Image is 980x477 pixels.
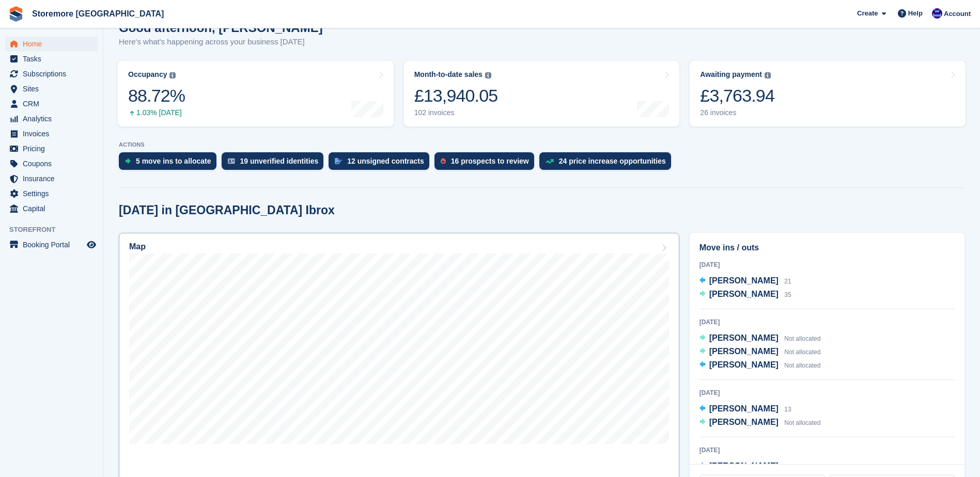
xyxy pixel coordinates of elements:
[690,61,966,126] a: Awaiting payment £3,763.94 26 invoices
[700,108,774,117] div: 26 invoices
[434,152,539,175] a: 16 prospects to review
[414,70,483,79] div: Month-to-date sales
[23,82,85,96] span: Sites
[9,225,103,235] span: Storefront
[944,9,971,19] span: Account
[136,157,211,165] div: 5 move ins to allocate
[709,462,779,470] span: [PERSON_NAME]
[5,141,98,156] a: menu
[5,37,98,51] a: menu
[784,348,820,356] span: Not allocated
[699,446,955,455] div: [DATE]
[765,72,771,78] img: icon-info-grey-7440780725fd019a000dd9b08b2336e03edf1995a4989e88bcd33f0948082b44.svg
[119,152,222,175] a: 5 move ins to allocate
[709,418,779,426] span: [PERSON_NAME]
[784,362,820,369] span: Not allocated
[5,156,98,171] a: menu
[699,460,791,473] a: [PERSON_NAME] 55
[414,108,498,117] div: 102 invoices
[784,335,820,342] span: Not allocated
[700,70,762,79] div: Awaiting payment
[709,404,779,413] span: [PERSON_NAME]
[347,157,424,165] div: 12 unsigned contracts
[23,112,85,126] span: Analytics
[784,406,791,413] span: 13
[699,332,821,345] a: [PERSON_NAME] Not allocated
[5,112,98,126] a: menu
[700,85,774,106] div: £3,763.94
[709,290,779,298] span: [PERSON_NAME]
[5,67,98,81] a: menu
[23,67,85,81] span: Subscriptions
[23,126,85,141] span: Invoices
[699,275,791,288] a: [PERSON_NAME] 21
[5,97,98,111] a: menu
[119,203,335,217] h2: [DATE] in [GEOGRAPHIC_DATA] Ibrox
[709,276,779,285] span: [PERSON_NAME]
[5,171,98,186] a: menu
[699,388,955,397] div: [DATE]
[23,141,85,156] span: Pricing
[335,158,342,164] img: contract_signature_icon-13c848040528278c33f63329250d36e43548de30e8caae1d1a13099fd9432cc5.svg
[128,70,167,79] div: Occupancy
[23,186,85,201] span: Settings
[414,85,498,106] div: £13,940.05
[23,171,85,186] span: Insurance
[5,126,98,141] a: menu
[222,152,329,175] a: 19 unverified identities
[908,8,923,19] span: Help
[23,52,85,66] span: Tasks
[228,158,235,164] img: verify_identity-adf6edd0f0f0b5bbfe63781bf79b02c33cf7c696d77639b501bdc392416b5a36.svg
[85,239,98,251] a: Preview store
[128,85,185,106] div: 88.72%
[784,278,791,285] span: 21
[5,201,98,216] a: menu
[699,416,821,430] a: [PERSON_NAME] Not allocated
[709,333,779,342] span: [PERSON_NAME]
[404,61,680,126] a: Month-to-date sales £13,940.05 102 invoices
[8,6,24,22] img: stora-icon-8386f47178a22dfd0bd8f6a31ec36ba5ce8667c1dd55bd0f319d3a0aa187defe.svg
[129,242,146,251] h2: Map
[5,52,98,66] a: menu
[441,158,446,164] img: prospect-51fa495bee0391a8d652442698ab0144808aea92771e9ea1ae160a38d050c398.svg
[5,82,98,96] a: menu
[784,463,791,470] span: 55
[128,108,185,117] div: 1.03% [DATE]
[119,36,323,48] p: Here's what's happening across your business [DATE]
[451,157,529,165] div: 16 prospects to review
[559,157,666,165] div: 24 price increase opportunities
[709,347,779,356] span: [PERSON_NAME]
[932,8,942,19] img: Angela
[329,152,434,175] a: 12 unsigned contracts
[169,72,176,78] img: icon-info-grey-7440780725fd019a000dd9b08b2336e03edf1995a4989e88bcd33f0948082b44.svg
[699,345,821,359] a: [PERSON_NAME] Not allocated
[5,186,98,201] a: menu
[857,8,878,19] span: Create
[699,242,955,254] h2: Move ins / outs
[699,260,955,269] div: [DATE]
[699,403,791,416] a: [PERSON_NAME] 13
[23,201,85,216] span: Capital
[5,237,98,252] a: menu
[699,317,955,327] div: [DATE]
[118,61,394,126] a: Occupancy 88.72% 1.03% [DATE]
[240,157,319,165] div: 19 unverified identities
[485,72,491,78] img: icon-info-grey-7440780725fd019a000dd9b08b2336e03edf1995a4989e88bcd33f0948082b44.svg
[23,37,85,51] span: Home
[784,291,791,298] span: 35
[23,237,85,252] span: Booking Portal
[23,97,85,111] span: CRM
[546,159,554,164] img: price_increase_opportunities-93ffe204e8149a01c8c9dc8f82e8f89637d9d84a8eef4429ea346261dce0b2c0.svg
[28,5,168,22] a: Storemore [GEOGRAPHIC_DATA]
[23,156,85,171] span: Coupons
[539,152,676,175] a: 24 price increase opportunities
[699,288,791,301] a: [PERSON_NAME] 35
[119,141,965,148] p: ACTIONS
[125,158,131,164] img: move_ins_to_allocate_icon-fdf77a2bb77ea45bf5b3d319d69a93e2d87916cf1d5bf7949dd705db3b84f3ca.svg
[699,359,821,372] a: [PERSON_NAME] Not allocated
[784,419,820,426] span: Not allocated
[709,360,779,369] span: [PERSON_NAME]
